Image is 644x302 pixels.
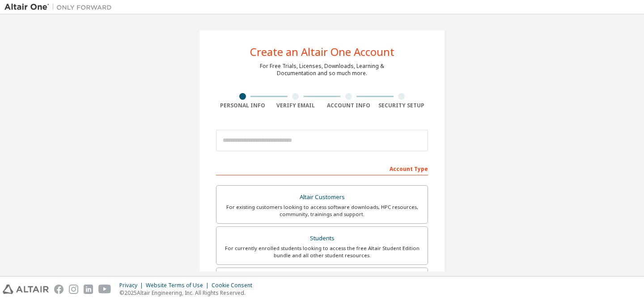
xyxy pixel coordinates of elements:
[250,47,394,57] div: Create an Altair One Account
[269,102,322,109] div: Verify Email
[69,285,78,294] img: instagram.svg
[212,282,258,289] div: Cookie Consent
[3,285,49,294] img: altair_logo.svg
[119,282,146,289] div: Privacy
[216,102,269,109] div: Personal Info
[146,282,212,289] div: Website Terms of Use
[260,63,384,77] div: For Free Trials, Licenses, Downloads, Learning & Documentation and so much more.
[222,191,422,204] div: Altair Customers
[222,245,422,259] div: For currently enrolled students looking to access the free Altair Student Edition bundle and all ...
[216,161,428,175] div: Account Type
[322,102,375,109] div: Account Info
[4,3,116,12] img: Altair One
[84,285,93,294] img: linkedin.svg
[98,285,111,294] img: youtube.svg
[222,204,422,218] div: For existing customers looking to access software downloads, HPC resources, community, trainings ...
[375,102,428,109] div: Security Setup
[54,285,64,294] img: facebook.svg
[222,232,422,245] div: Students
[119,289,258,297] p: © 2025 Altair Engineering, Inc. All Rights Reserved.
